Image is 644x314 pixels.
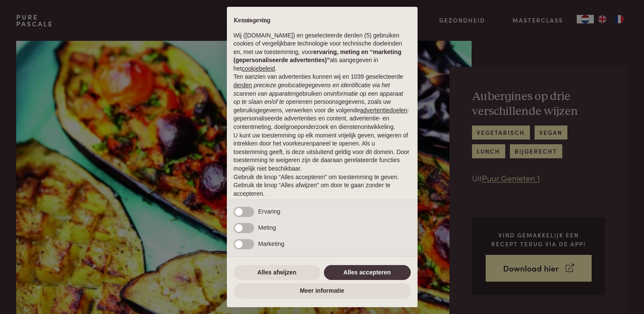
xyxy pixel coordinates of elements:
button: Alles accepteren [324,265,411,280]
a: cookiebeleid [242,65,275,72]
button: Alles afwijzen [234,265,321,280]
span: Marketing [258,240,284,247]
strong: ervaring, meting en “marketing (gepersonaliseerde advertenties)” [234,49,401,64]
button: advertentiedoelen [360,106,407,115]
p: Gebruik de knop “Alles accepteren” om toestemming te geven. Gebruik de knop “Alles afwijzen” om d... [234,173,411,198]
p: Wij ([DOMAIN_NAME]) en geselecteerde derden (5) gebruiken cookies of vergelijkbare technologie vo... [234,31,411,73]
em: precieze geolocatiegegevens en identificatie via het scannen van apparaten [234,82,390,97]
p: U kunt uw toestemming op elk moment vrijelijk geven, weigeren of intrekken door het voorkeurenpan... [234,131,411,173]
button: Meer informatie [234,283,411,299]
button: derden [234,81,252,90]
em: informatie op een apparaat op te slaan en/of te openen [234,90,404,106]
h2: Kennisgeving [234,17,411,25]
span: Ervaring [258,208,280,215]
p: Ten aanzien van advertenties kunnen wij en 1039 geselecteerde gebruiken om en persoonsgegevens, z... [234,73,411,131]
span: Meting [258,224,276,231]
